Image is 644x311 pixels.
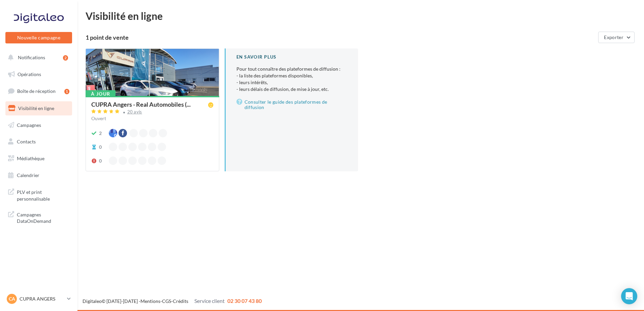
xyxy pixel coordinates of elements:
[99,144,102,150] div: 0
[236,66,348,93] p: Pour tout connaître des plateformes de diffusion :
[83,298,262,304] span: © [DATE]-[DATE] - - -
[4,185,73,205] a: PLV et print personnalisable
[17,88,56,94] span: Boîte de réception
[227,298,262,304] span: 02 30 07 43 80
[127,110,142,114] div: 20 avis
[17,172,39,178] span: Calendrier
[18,105,54,111] span: Visibilité en ligne
[236,86,348,93] li: - leurs délais de diffusion, de mise à jour, etc.
[64,89,69,94] div: 1
[4,67,73,81] a: Opérations
[598,32,635,43] button: Exporter
[17,210,69,224] span: Campagnes DataOnDemand
[162,298,171,304] a: CGS
[4,118,73,132] a: Campagnes
[86,90,116,98] div: À jour
[140,298,160,304] a: Mentions
[18,71,41,77] span: Opérations
[4,168,73,182] a: Calendrier
[5,32,72,43] button: Nouvelle campagne
[4,151,73,166] a: Médiathèque
[604,34,623,40] span: Exporter
[4,207,73,227] a: Campagnes DataOnDemand
[17,187,69,202] span: PLV et print personnalisable
[4,101,73,115] a: Visibilité en ligne
[99,130,102,137] div: 2
[20,296,64,302] p: CUPRA ANGERS
[621,288,637,304] div: Open Intercom Messenger
[86,34,595,40] div: 1 point de vente
[4,135,73,149] a: Contacts
[91,115,106,121] span: Ouvert
[236,54,348,60] div: En savoir plus
[236,79,348,86] li: - leurs intérêts,
[99,158,102,164] div: 0
[194,298,225,304] span: Service client
[63,55,68,61] div: 2
[18,55,45,60] span: Notifications
[4,84,73,98] a: Boîte de réception1
[236,72,348,79] li: - la liste des plateformes disponibles,
[91,108,214,116] a: 20 avis
[17,122,41,128] span: Campagnes
[86,11,636,21] div: Visibilité en ligne
[91,101,191,107] span: CUPRA Angers - Real Automobiles (...
[17,139,36,144] span: Contacts
[9,296,15,302] span: CA
[5,292,72,305] a: CA CUPRA ANGERS
[173,298,188,304] a: Crédits
[236,98,348,111] a: Consulter le guide des plateformes de diffusion
[4,50,71,65] button: Notifications 2
[17,155,44,161] span: Médiathèque
[83,298,102,304] a: Digitaleo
